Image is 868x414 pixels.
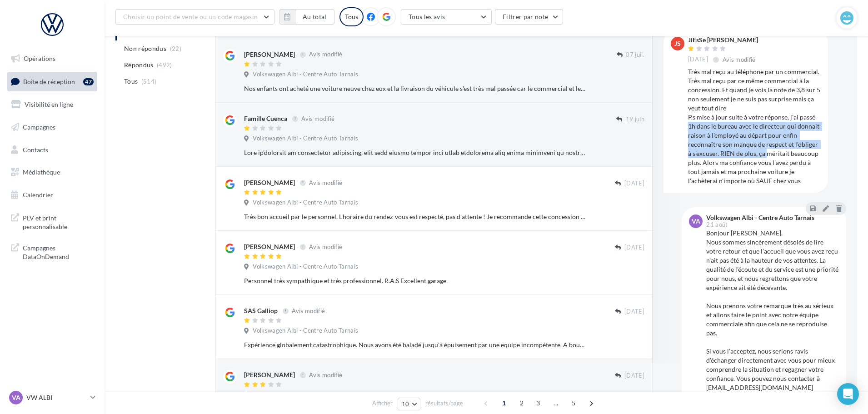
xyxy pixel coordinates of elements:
a: Calendrier [5,185,99,205]
p: VW ALBI [26,393,87,402]
span: Campagnes DataOnDemand [23,242,94,261]
button: 10 [398,398,421,410]
span: 21 août [706,222,728,228]
div: JiEsSe [PERSON_NAME] [688,37,758,43]
span: Visibilité en ligne [25,100,73,108]
span: Boîte de réception [23,77,75,85]
span: 5 [566,396,581,410]
span: 3 [531,396,545,410]
div: Très bon accueil par le personnel. L'horaire du rendez-vous est respecté, pas d'attente ! Je reco... [244,212,585,221]
span: (514) [141,78,157,85]
a: Médiathèque [5,163,99,182]
div: [PERSON_NAME] [244,50,295,59]
div: Personnel très sympathique et très professionnel. R.A.S Excellent garage. [244,276,585,285]
span: Avis modifié [723,56,756,63]
span: Tous les avis [409,13,445,20]
span: (22) [170,45,181,52]
span: Volkswagen Albi - Centre Auto Tarnais [253,391,358,399]
span: Avis modifié [309,179,342,186]
button: Choisir un point de vente ou un code magasin [115,9,274,25]
span: Volkswagen Albi - Centre Auto Tarnais [253,327,358,335]
span: ... [549,396,563,410]
span: Volkswagen Albi - Centre Auto Tarnais [253,135,358,143]
span: Avis modifié [309,243,342,250]
button: Filtrer par note [495,9,564,25]
span: Non répondus [124,44,166,53]
span: [DATE] [624,308,644,316]
span: Avis modifié [301,115,334,122]
div: Volkswagen Albi - Centre Auto Tarnais [706,214,814,221]
a: Contacts [5,140,99,160]
span: Tous [124,77,138,86]
span: VA [12,393,20,402]
div: [PERSON_NAME] [244,242,295,251]
span: 07 juil. [626,51,644,59]
button: Au total [279,9,334,25]
div: Famille Cuenca [244,114,287,123]
span: PLV et print personnalisable [23,212,94,231]
span: Choisir un point de vente ou un code magasin [123,13,258,20]
span: Campagnes [23,123,55,131]
a: Campagnes DataOnDemand [5,238,99,265]
span: Afficher [372,399,393,408]
div: SAS Galliop [244,306,278,315]
span: [DATE] [624,244,644,252]
span: (492) [157,61,172,69]
div: Expérience globalement catastrophique. Nous avons été baladé jusqu'à épuisement par une equipe in... [244,340,585,349]
a: Visibilité en ligne [5,95,99,114]
div: 47 [83,78,94,85]
span: Répondus [124,60,154,70]
span: 10 [402,400,409,408]
span: Volkswagen Albi - Centre Auto Tarnais [253,263,358,271]
span: VA [692,217,700,226]
div: Lore ip'dolorsit am consectetur adipiscing, elit sedd eiusmo tempor inci utlab etdolorema aliq en... [244,148,585,157]
a: VA VW ALBI [7,389,97,406]
div: Nos enfants ont acheté une voiture neuve chez eux et la livraison du véhicule s'est très mal pass... [244,84,585,93]
span: Volkswagen Albi - Centre Auto Tarnais [253,70,358,79]
div: [PERSON_NAME] [244,370,295,379]
div: [PERSON_NAME] [244,178,295,187]
a: Boîte de réception47 [5,72,99,91]
a: Campagnes [5,118,99,137]
div: Très mal reçu au téléphone par un commercial. Très mal reçu par ce même commercial à la concessio... [688,67,821,185]
span: Volkswagen Albi - Centre Auto Tarnais [253,199,358,207]
span: Calendrier [23,191,53,199]
span: Avis modifié [309,51,342,58]
span: JS [674,39,681,48]
span: 1 [497,396,511,410]
span: Avis modifié [309,371,342,379]
span: Avis modifié [292,307,325,314]
span: Contacts [23,145,48,153]
div: Open Intercom Messenger [837,383,859,405]
a: PLV et print personnalisable [5,208,99,235]
span: [DATE] [624,180,644,188]
button: Au total [295,9,334,25]
span: [DATE] [688,55,708,64]
div: Tous [339,7,364,26]
span: Opérations [24,55,55,62]
span: [DATE] [624,372,644,380]
a: Opérations [5,49,99,68]
div: Bonjour [PERSON_NAME], Nous sommes sincèrement désolés de lire votre retour et que l’accueil que ... [706,229,839,410]
span: Médiathèque [23,168,60,176]
span: résultats/page [425,399,463,408]
span: 2 [514,396,529,410]
span: 19 juin [626,115,644,124]
button: Tous les avis [401,9,492,25]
